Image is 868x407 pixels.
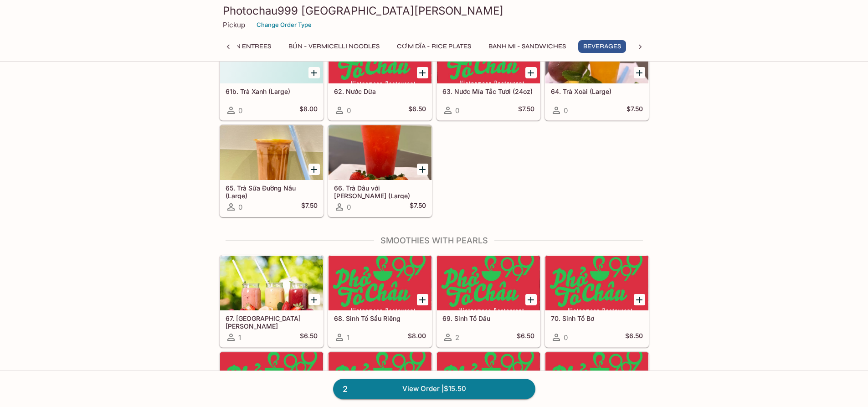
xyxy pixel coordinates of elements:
[437,28,540,120] a: 63. Nước Mía Tắc Tươi (24oz)0$7.50
[328,28,432,120] a: 62. Nước Dừa0$6.50
[625,332,643,343] h5: $6.50
[283,40,385,53] button: BÚN - Vermicelli Noodles
[301,201,318,212] h5: $7.50
[328,255,432,347] a: 68. Sinh Tố Sầu Riêng1$8.00
[308,294,320,305] button: Add 67. Sinh Tố Măng Cầu
[410,201,426,212] h5: $7.50
[238,333,241,342] span: 1
[334,88,426,95] h5: 62. Nước Dừa
[517,332,534,343] h5: $6.50
[299,105,318,116] h5: $8.00
[226,314,318,330] h5: 67. [GEOGRAPHIC_DATA][PERSON_NAME]
[308,67,320,78] button: Add 61b. Trà Xanh (Large)
[437,29,540,83] div: 63. Nước Mía Tắc Tươi (24oz)
[455,333,459,342] span: 2
[525,294,537,305] button: Add 69. Sinh Tố Dâu
[564,106,568,115] span: 0
[226,184,318,199] h5: 65. Trà Sữa Đường Nâu (Large)
[437,352,540,407] div: 73. Sinh Tố Xoài
[627,105,643,116] h5: $7.50
[551,88,643,95] h5: 64. Trà Xoài (Large)
[578,40,626,53] button: Beverages
[220,125,323,180] div: 65. Trà Sữa Đường Nâu (Large)
[223,4,646,18] h3: Photochau999 [GEOGRAPHIC_DATA][PERSON_NAME]
[347,203,351,211] span: 0
[392,40,476,53] button: CƠM DĨA - Rice Plates
[545,255,649,347] a: 70. Sinh Tố Bơ0$6.50
[483,40,571,53] button: Banh Mi - Sandwiches
[334,184,426,199] h5: 66. Trà Dâu với [PERSON_NAME] (Large)
[545,352,648,407] div: 74. Sinh Tố Bơ Sầu Riêng
[417,67,428,78] button: Add 62. Nước Dừa
[238,106,242,115] span: 0
[220,125,324,217] a: 65. Trà Sữa Đường Nâu (Large)0$7.50
[220,256,323,310] div: 67. Sinh Tố Măng Cầu
[337,383,353,396] span: 2
[333,379,535,399] a: 2View Order |$15.50
[634,67,645,78] button: Add 64. Trà Xoài (Large)
[329,352,431,407] div: 72. Sinh Tố Dưa Xanh
[442,314,534,322] h5: 69. Sinh Tố Dâu
[564,333,568,342] span: 0
[328,125,432,217] a: 66. Trà Dâu với [PERSON_NAME] (Large)0$7.50
[308,164,320,175] button: Add 65. Trà Sữa Đường Nâu (Large)
[347,106,351,115] span: 0
[300,332,318,343] h5: $6.50
[437,255,540,347] a: 69. Sinh Tố Dâu2$6.50
[408,332,426,343] h5: $8.00
[437,256,540,310] div: 69. Sinh Tố Dâu
[417,164,428,175] button: Add 66. Trà Dâu với Thạch (Large)
[220,28,324,120] a: 61b. Trà Xanh (Large)0$8.00
[545,28,649,120] a: 64. Trà Xoài (Large)0$7.50
[226,88,318,95] h5: 61b. Trà Xanh (Large)
[329,125,431,180] div: 66. Trà Dâu với Thạch (Large)
[219,236,649,246] h4: Smoothies with Pearls
[220,352,323,407] div: 71. Sinh Tố Khoai Môn
[329,256,431,310] div: 68. Sinh Tố Sầu Riêng
[442,88,534,95] h5: 63. Nước Mía Tắc Tươi (24oz)
[634,294,645,305] button: Add 70. Sinh Tố Bơ
[551,314,643,322] h5: 70. Sinh Tố Bơ
[417,294,428,305] button: Add 68. Sinh Tố Sầu Riêng
[223,21,245,29] p: Pickup
[518,105,534,116] h5: $7.50
[238,203,242,211] span: 0
[545,29,648,83] div: 64. Trà Xoài (Large)
[220,255,324,347] a: 67. [GEOGRAPHIC_DATA][PERSON_NAME]1$6.50
[525,67,537,78] button: Add 63. Nước Mía Tắc Tươi (24oz)
[347,333,349,342] span: 1
[329,29,431,83] div: 62. Nước Dừa
[455,106,459,115] span: 0
[545,256,648,310] div: 70. Sinh Tố Bơ
[334,314,426,322] h5: 68. Sinh Tố Sầu Riêng
[252,18,316,32] button: Change Order Type
[408,105,426,116] h5: $6.50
